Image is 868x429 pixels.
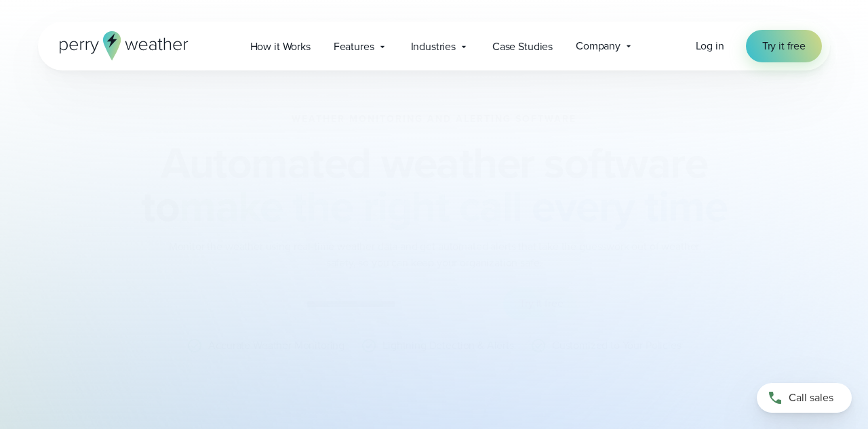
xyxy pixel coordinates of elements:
span: Try it free [762,38,806,54]
span: Company [576,38,620,54]
a: Call sales [757,383,852,413]
span: How it Works [250,39,311,55]
a: Log in [696,38,724,54]
span: Features [334,39,374,55]
a: Case Studies [481,33,564,60]
span: Case Studies [492,39,553,55]
span: Industries [411,39,456,55]
a: Try it free [746,30,822,62]
a: How it Works [239,33,322,60]
span: Call sales [789,390,833,406]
